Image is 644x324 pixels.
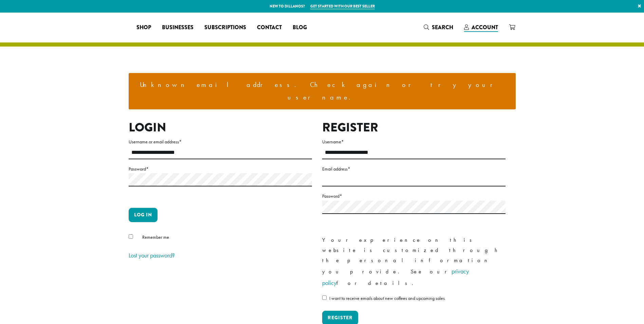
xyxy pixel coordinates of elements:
span: Contact [257,23,282,32]
a: privacy policy [322,267,469,287]
h2: Login [129,120,312,135]
label: Password [322,192,505,200]
label: Username [322,138,505,146]
a: Search [418,22,459,33]
span: Search [432,23,453,31]
label: Password [129,165,312,173]
span: I want to receive emails about new coffees and upcoming sales. [329,295,446,301]
input: I want to receive emails about new coffees and upcoming sales. [322,295,327,300]
p: Your experience on this website is customized through the personal information you provide. See o... [322,235,505,289]
span: Subscriptions [204,23,246,32]
h2: Register [322,120,505,135]
span: Blog [293,23,307,32]
span: Account [472,23,498,31]
span: Shop [136,23,151,32]
a: Get started with our best seller [310,3,375,9]
span: Businesses [162,23,194,32]
label: Email address [322,165,505,173]
button: Log in [129,208,158,222]
span: Remember me [142,234,169,240]
a: Lost your password? [129,251,175,259]
label: Username or email address [129,138,312,146]
li: Unknown email address. Check again or try your username. [134,78,510,104]
a: Shop [131,22,157,33]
